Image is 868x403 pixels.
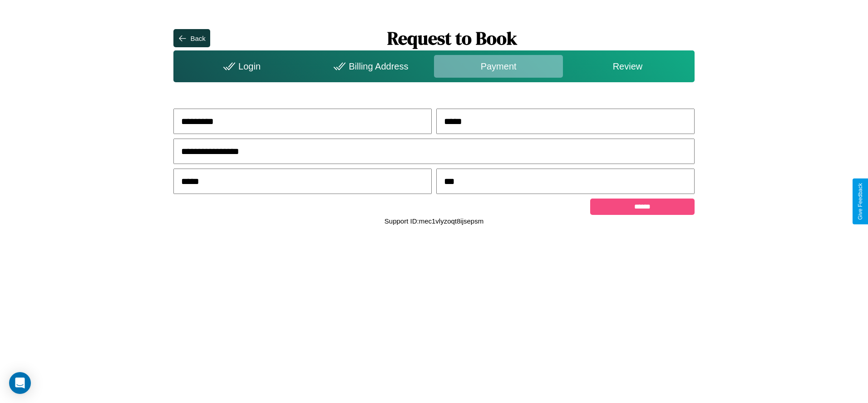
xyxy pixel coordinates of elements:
div: Review [563,55,692,78]
div: Back [190,35,205,42]
div: Billing Address [305,55,434,78]
div: Open Intercom Messenger [9,372,31,394]
div: Login [176,55,305,78]
p: Support ID: mec1vlyzoqt8ijsepsm [385,215,483,227]
h1: Request to Book [210,26,695,50]
div: Give Feedback [857,183,863,220]
button: Back [173,29,210,47]
div: Payment [434,55,563,78]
